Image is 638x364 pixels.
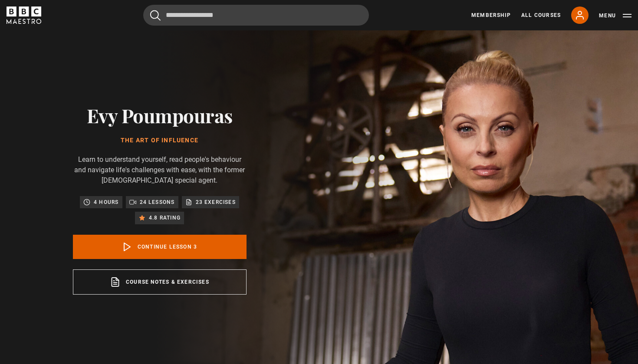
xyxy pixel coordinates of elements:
[73,235,247,259] a: Continue lesson 3
[140,198,175,207] p: 24 lessons
[521,11,561,19] a: All Courses
[73,137,247,144] h1: The Art of Influence
[149,213,181,222] p: 4.8 rating
[94,198,118,207] p: 4 hours
[143,5,369,26] input: Search
[150,10,161,21] button: Submit the search query
[73,154,247,186] p: Learn to understand yourself, read people's behaviour and navigate life's challenges with ease, w...
[73,269,247,295] a: Course notes & exercises
[196,198,236,207] p: 23 exercises
[599,11,631,20] button: Toggle navigation
[73,104,247,126] h2: Evy Poumpouras
[7,7,41,24] svg: BBC Maestro
[471,11,511,19] a: Membership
